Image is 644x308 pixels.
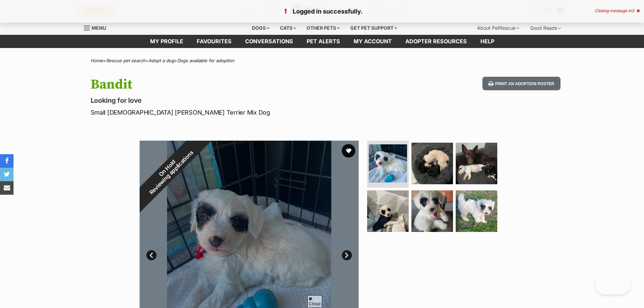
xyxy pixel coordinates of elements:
[91,58,103,63] a: Home
[342,144,355,158] button: favourite
[7,7,637,16] p: Logged in successfully.
[411,143,453,184] img: Photo of Bandit
[92,25,106,31] span: Menu
[472,21,524,35] div: About PetRescue
[190,35,238,48] a: Favourites
[399,35,474,48] a: Adopter resources
[74,58,571,63] div: > > >
[345,21,402,35] div: Get pet support
[347,35,399,48] a: My account
[369,144,407,183] img: Photo of Bandit
[238,35,300,48] a: conversations
[482,77,560,91] button: Print an adoption poster
[177,58,234,63] a: Dogs available for adoption
[525,21,566,35] div: Good Reads
[302,21,344,35] div: Other pets
[91,77,377,92] h1: Bandit
[275,21,301,35] div: Cats
[91,96,377,105] p: Looking for love
[456,190,497,232] img: Photo of Bandit
[456,143,497,184] img: Photo of Bandit
[300,35,347,48] a: Pet alerts
[474,35,501,48] a: Help
[595,8,640,13] div: Closing message in
[247,21,274,35] div: Dogs
[595,274,630,294] iframe: Help Scout Beacon - Open
[411,190,453,232] img: Photo of Bandit
[91,108,377,117] p: Small [DEMOGRAPHIC_DATA] [PERSON_NAME] Terrier Mix Dog
[106,58,145,63] a: Rescue pet search
[342,250,352,260] a: Next
[148,58,174,63] a: Adopt a dog
[307,295,322,307] span: Close
[84,21,111,33] a: Menu
[121,122,217,218] div: On Hold
[143,35,190,48] a: My profile
[631,8,634,13] span: 3
[367,190,409,232] img: Photo of Bandit
[148,149,194,195] span: Reviewing applications
[146,250,157,260] a: Prev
